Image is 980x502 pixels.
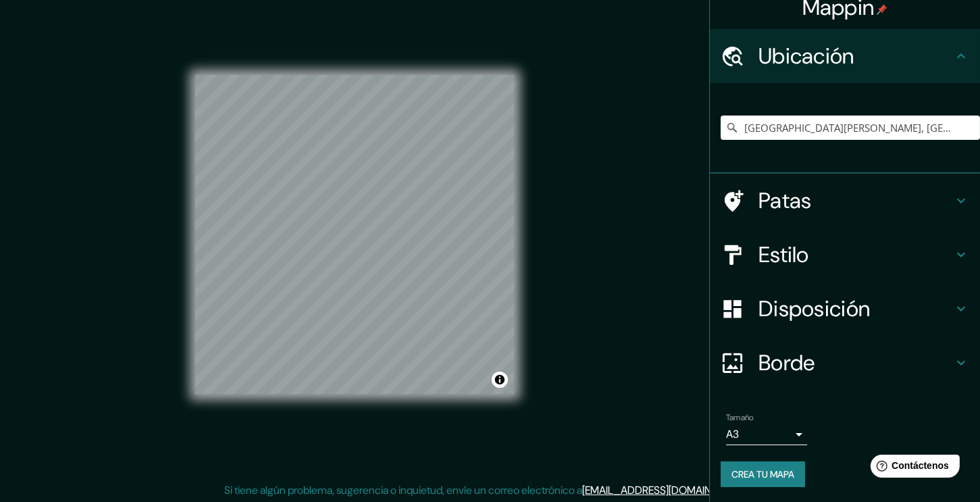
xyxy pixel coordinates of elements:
font: Patas [758,186,812,215]
div: Estilo [710,228,980,282]
div: Borde [710,336,980,390]
input: Elige tu ciudad o zona [721,116,980,140]
button: Crea tu mapa [721,461,805,487]
font: Ubicación [758,42,854,70]
div: Disposición [710,282,980,336]
iframe: Lanzador de widgets de ayuda [860,449,965,487]
div: Patas [710,174,980,228]
a: [EMAIL_ADDRESS][DOMAIN_NAME] [582,483,749,497]
font: Si tiene algún problema, sugerencia o inquietud, envíe un correo electrónico a [224,483,582,497]
font: Borde [758,349,815,377]
font: A3 [726,427,739,441]
canvas: Mapa [195,75,515,395]
img: pin-icon.png [877,4,887,15]
font: Estilo [758,241,809,269]
div: Ubicación [710,29,980,83]
font: Tamaño [726,412,754,423]
button: Activar o desactivar atribución [492,372,508,388]
font: Crea tu mapa [731,468,794,480]
div: A3 [726,424,807,445]
font: Disposición [758,295,870,323]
